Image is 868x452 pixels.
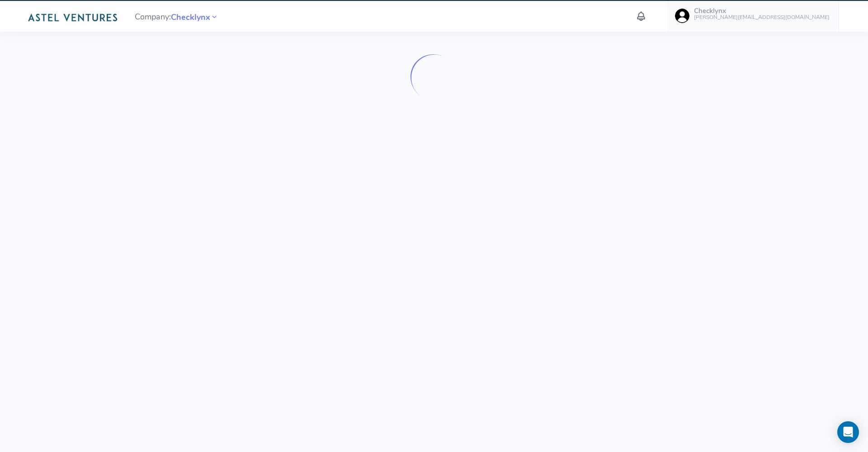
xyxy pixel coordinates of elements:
span: Checklynx [171,11,210,24]
span: Company: [135,8,218,24]
a: Checklynx [171,11,210,22]
div: Open Intercom Messenger [837,421,859,443]
h5: Checklynx [694,7,830,15]
img: user-image [675,9,689,23]
h6: [PERSON_NAME][EMAIL_ADDRESS][DOMAIN_NAME] [694,14,830,20]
